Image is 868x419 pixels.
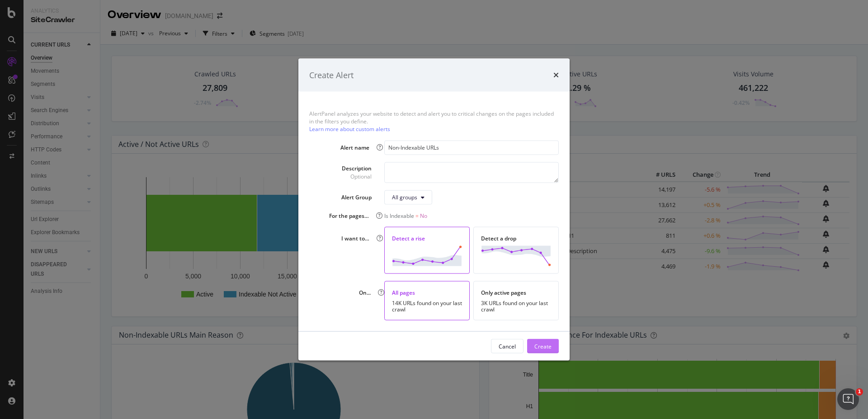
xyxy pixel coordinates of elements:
iframe: Intercom live chat [837,388,859,410]
img: AeSs0y7f63iwAAAAAElFTkSuQmCC [481,246,551,266]
div: For the pages… [327,212,369,219]
div: All pages [392,289,462,297]
div: Alert name [338,144,370,151]
div: Create Alert [309,69,354,81]
button: Cancel [491,339,524,353]
div: Detect a rise [392,234,462,242]
div: Optional [342,172,372,180]
span: Is Indexable [384,212,414,219]
div: Detect a drop [481,234,551,242]
div: All groups [392,193,417,201]
div: 14K URLs found on your last crawl [392,300,462,313]
button: All groups [384,190,432,204]
img: W8JFDcoAAAAAElFTkSuQmCC [392,246,462,266]
div: On... [355,289,371,297]
span: No [420,212,427,219]
div: Create [534,342,552,350]
div: 3K URLs found on your last crawl [481,300,551,313]
input: Rise of non-indexable pages [384,140,559,155]
div: times [553,69,559,81]
span: 1 [856,388,863,395]
div: Only active pages [481,289,551,297]
a: Learn more about custom alerts [309,125,390,133]
button: Learn more about custom alerts [309,127,390,132]
button: Create [527,339,559,353]
div: I want to… [339,234,370,242]
div: modal [298,58,570,361]
div: Description [342,165,372,180]
span: = [415,212,419,219]
div: AlertPanel analyzes your website to detect and alert you to critical changes on the pages include... [309,110,559,133]
div: Cancel [499,342,516,350]
div: Alert Group [341,193,372,201]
